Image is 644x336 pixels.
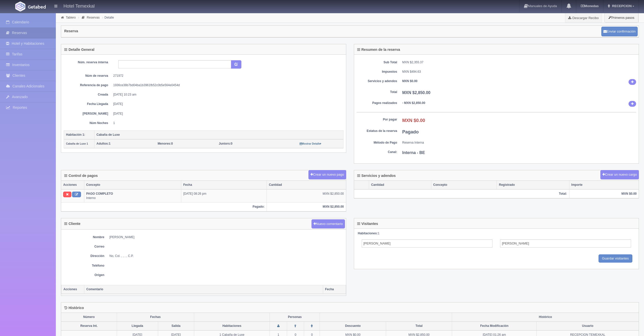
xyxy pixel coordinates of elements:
dt: Pagos realizados [357,101,397,105]
h4: Histórico [64,306,84,310]
h4: Cliente [64,222,80,226]
b: MXN $0.00 [402,118,425,123]
dt: Nombre [64,235,104,239]
td: MXN $2,850.00 [267,189,346,203]
dt: Estatus de la reserva [357,129,397,133]
h4: Hotel Temexkal [63,3,95,9]
li: Detalle [101,15,115,20]
dt: Dirección [64,254,104,258]
button: Primeros pasos [604,13,638,23]
dt: Referencia de pago [68,83,108,87]
b: MXN $0.00 [402,79,418,83]
th: Fecha Modificación [452,322,537,330]
dt: Teléfono [64,264,104,268]
dt: Canal: [357,150,397,154]
h4: Servicios y adendos [357,174,396,178]
dt: Núm Noches [68,121,108,125]
a: Tablero [66,16,76,19]
strong: Menores: [158,142,171,145]
th: Concepto [84,181,181,189]
b: - MXN $2,850.00 [402,101,425,105]
th: Fecha [323,285,346,294]
img: Getabed [28,5,46,9]
span: 0 [158,142,173,145]
th: Fechas [117,313,194,322]
dt: Sub Total [357,60,397,65]
dd: MXN $2,355.37 [402,60,636,65]
a: Mostrar Detalle [300,142,322,145]
dd: MXN $494.63 [402,70,636,74]
dd: 1936ce38b7bd04ba1b3961fb52c0b5e564e0454d [113,83,340,87]
th: Reserva Int. [61,322,117,330]
img: Getabed [15,2,25,11]
b: Interna - BE [402,150,425,155]
dt: Núm. reserva interna [68,60,108,65]
a: Descargar Recibo [565,13,602,23]
b: Habitación 1: [66,133,85,136]
dt: Creada [68,93,108,97]
strong: Adultos: [96,142,109,145]
dt: Origen [64,273,104,277]
th: MXN $2,850.00 [267,203,346,211]
dt: Por pagar [357,117,397,122]
th: Usuario [537,322,639,330]
a: Reservas [87,16,100,19]
button: Crear un nuevo cargo [600,170,639,179]
th: Personas [270,313,320,322]
h4: Visitantes [357,222,378,226]
th: Concepto [431,181,497,189]
th: Salida [158,322,194,330]
th: Histórico [452,313,639,322]
strong: Juniors: [219,142,231,145]
th: Llegada [117,322,158,330]
input: Guardar visitantes [599,254,633,263]
dt: [PERSON_NAME] [68,112,108,116]
dt: Núm de reserva [68,74,108,78]
th: MXN $0.00 [569,189,639,198]
input: Nombre del Adulto [362,239,493,248]
td: Interno [84,189,181,203]
dt: Total [357,90,397,94]
button: Enviar confirmación [601,27,638,36]
th: Pagado: [61,203,267,211]
b: Monedas [581,4,599,8]
th: Cantidad [369,181,431,189]
dd: 271972 [113,74,340,78]
dt: Método de Pago [357,141,397,145]
dt: Servicios y adendos [357,79,397,83]
button: Crear un nuevo pago [308,170,346,179]
b: Pagado [402,129,419,134]
h4: Control de pagos [64,174,98,178]
dt: Fecha Llegada [68,102,108,106]
th: Total [386,322,452,330]
button: Nuevo comentario [311,219,345,229]
th: Total: [354,189,569,198]
dd: 1 [113,121,340,125]
th: Cantidad [267,181,346,189]
th: Acciones [61,181,84,189]
span: 0 [219,142,233,145]
b: MXN $2,850.00 [402,90,431,95]
th: Fecha [181,181,267,189]
input: Apellidos del Adulto [500,239,631,248]
th: Cabaña de Luxe [94,130,343,139]
dd: [DATE] 10:23 am [113,93,340,97]
b: PAGO COMPLETO [86,192,113,195]
dd: [DATE] [113,102,340,106]
div: 1 [358,231,635,236]
dt: Correo [64,245,104,249]
th: Comentario [84,285,323,294]
th: Importe [569,181,639,189]
dd: [PERSON_NAME] [109,235,343,239]
dt: Impuestos [357,70,397,74]
h4: Detalle General [64,48,94,52]
td: [DATE] 08:26 pm [181,189,267,203]
th: Habitaciones [194,322,270,330]
h4: Resumen de la reserva [357,48,400,52]
small: Cabaña de Luxe 1 [66,142,88,145]
span: 1 [96,142,110,145]
dd: No, Col. , , , , C.P. [109,254,343,258]
th: Registrado [497,181,569,189]
th: Descuento [320,322,386,330]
